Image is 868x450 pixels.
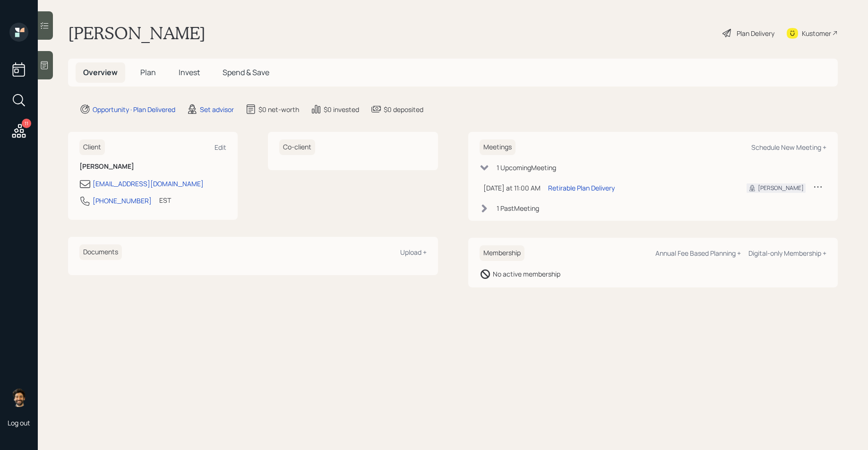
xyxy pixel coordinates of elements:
[79,244,122,260] h6: Documents
[79,139,105,155] h6: Client
[655,249,741,258] div: Annual Fee Based Planning +
[748,249,826,258] div: Digital-only Membership +
[758,184,804,192] div: [PERSON_NAME]
[8,418,30,427] div: Log out
[140,67,156,78] span: Plan
[480,245,524,261] h6: Membership
[200,104,234,114] div: Set advisor
[93,179,204,189] div: [EMAIL_ADDRESS][DOMAIN_NAME]
[68,23,206,43] h1: [PERSON_NAME]
[93,196,152,206] div: [PHONE_NUMBER]
[324,104,359,114] div: $0 invested
[93,104,175,114] div: Opportunity · Plan Delivered
[179,67,200,78] span: Invest
[493,269,560,279] div: No active membership
[159,195,171,205] div: EST
[751,143,826,152] div: Schedule New Meeting +
[802,28,831,38] div: Kustomer
[483,183,541,193] div: [DATE] at 11:00 AM
[480,139,516,155] h6: Meetings
[384,104,423,114] div: $0 deposited
[9,388,28,407] img: eric-schwartz-headshot.png
[215,143,226,152] div: Edit
[737,28,774,38] div: Plan Delivery
[79,163,226,171] h6: [PERSON_NAME]
[548,183,615,193] div: Retirable Plan Delivery
[223,67,269,78] span: Spend & Save
[22,119,31,128] div: 11
[497,203,539,213] div: 1 Past Meeting
[258,104,299,114] div: $0 net-worth
[497,163,556,173] div: 1 Upcoming Meeting
[83,67,118,78] span: Overview
[279,139,315,155] h6: Co-client
[400,248,427,257] div: Upload +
